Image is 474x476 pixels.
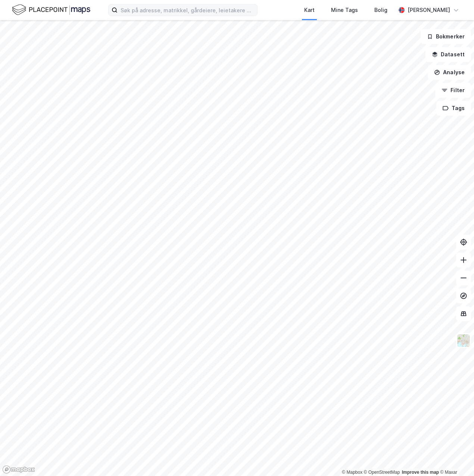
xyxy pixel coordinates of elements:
div: Kart [304,6,315,15]
input: Søk på adresse, matrikkel, gårdeiere, leietakere eller personer [118,4,257,16]
img: logo.f888ab2527a4732fd821a326f86c7f29.svg [12,3,90,16]
div: [PERSON_NAME] [408,6,450,15]
div: Bolig [374,6,387,15]
div: Mine Tags [331,6,358,15]
iframe: Chat Widget [437,440,474,476]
